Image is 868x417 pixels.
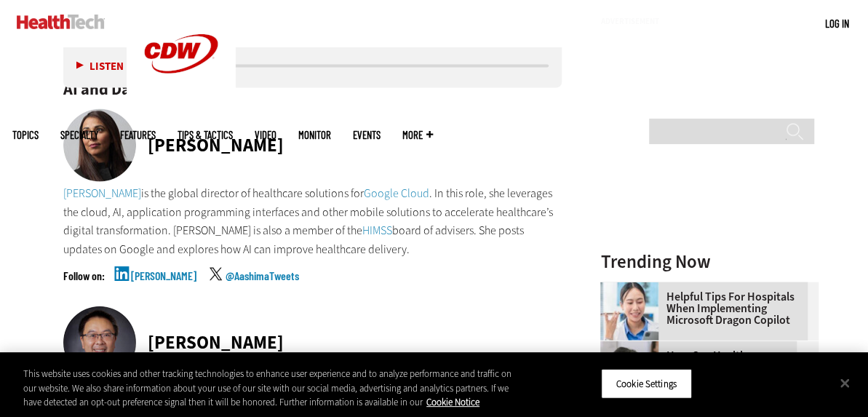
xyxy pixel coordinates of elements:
button: Cookie Settings [601,368,692,399]
p: is the global director of healthcare solutions for . In this role, she leverages the cloud, AI, a... [63,184,562,258]
a: Doctor using phone to dictate to tablet [600,282,666,294]
img: Dr. Eric Poon [63,306,136,379]
a: HIMSS [362,223,392,238]
span: Topics [12,130,39,140]
img: Doctor using phone to dictate to tablet [600,282,658,341]
a: CDW [127,96,236,111]
a: Google Cloud [364,186,429,201]
a: How Can Healthcare Organizations Reimagine Their Contact Centers? [600,350,810,385]
a: Features [120,130,156,140]
img: Healthcare contact center [600,341,658,400]
a: @AashimaTweets [226,270,299,306]
iframe: advertisement [600,32,819,214]
a: Video [255,130,276,140]
a: Log in [825,17,849,30]
a: [PERSON_NAME] [131,270,196,306]
a: Healthcare contact center [600,341,666,353]
a: MonITor [298,130,331,140]
span: Specialty [60,130,98,140]
a: [PERSON_NAME] [63,186,141,201]
span: More [402,130,433,140]
h3: Trending Now [600,253,819,271]
div: This website uses cookies and other tracking technologies to enhance user experience and to analy... [23,367,521,410]
a: Tips & Tactics [178,130,233,140]
div: [PERSON_NAME] [148,333,284,352]
img: Home [17,15,105,29]
a: More information about your privacy [426,396,479,408]
div: User menu [825,16,849,31]
a: Helpful Tips for Hospitals When Implementing Microsoft Dragon Copilot [600,291,810,326]
a: Events [353,130,381,140]
button: Close [829,367,861,399]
